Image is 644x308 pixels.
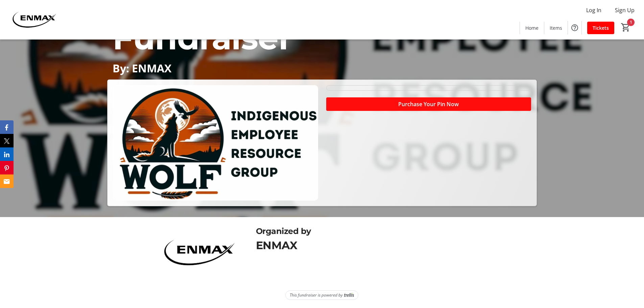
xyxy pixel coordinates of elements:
a: Tickets [587,22,614,34]
span: Sign Up [615,6,635,14]
span: This fundraiser is powered by [290,292,343,298]
img: ENMAX logo [150,225,247,280]
img: ENMAX 's Logo [4,3,64,37]
button: Cart [620,21,632,33]
a: Home [520,22,544,34]
button: Help [568,21,581,34]
div: Organized by [256,225,494,237]
p: By: ENMAX [113,62,531,74]
div: ENMAX [256,237,494,254]
span: Items [550,24,562,31]
div: 0% of fundraising goal reached [326,85,531,91]
img: Campaign CTA Media Photo [113,85,318,200]
span: Tickets [593,24,609,31]
a: Items [544,22,568,34]
span: Home [525,24,539,31]
button: Purchase Your Pin Now [326,97,531,111]
span: Purchase Your Pin Now [398,100,459,108]
img: Trellis Logo [344,293,354,298]
span: Log In [586,6,601,14]
button: Sign Up [610,5,640,16]
button: Log In [581,5,607,16]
